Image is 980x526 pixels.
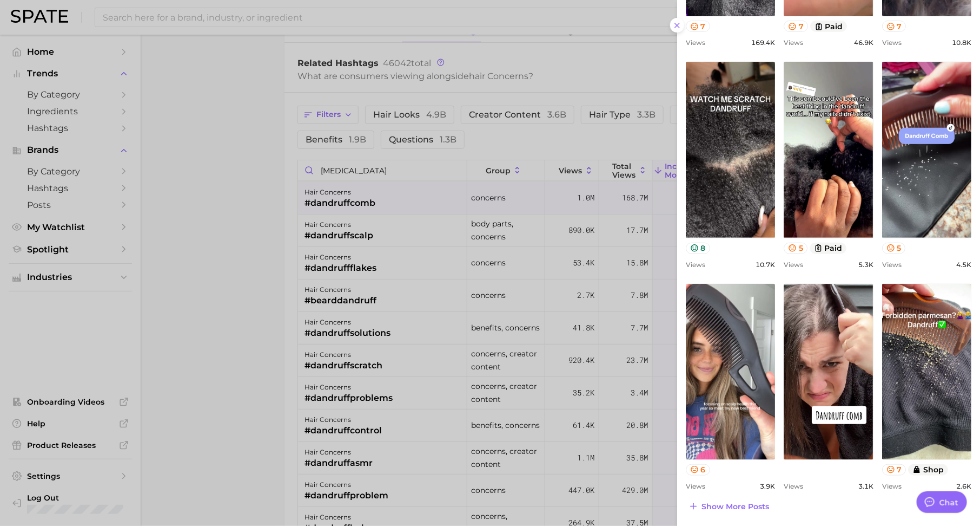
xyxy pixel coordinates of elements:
span: 169.4k [751,38,775,47]
button: paid [810,243,847,254]
span: Show more posts [701,502,769,511]
span: Views [882,38,902,47]
button: shop [908,464,948,476]
button: Show more posts [686,499,772,514]
span: Views [882,482,902,490]
button: 6 [686,464,710,476]
span: 5.3k [858,261,873,269]
button: 8 [686,243,710,254]
button: 5 [784,243,807,254]
button: 7 [882,464,906,476]
span: 10.7k [756,261,775,269]
span: 4.5k [956,261,971,269]
button: 7 [882,21,906,32]
span: 10.8k [952,38,971,47]
span: 3.9k [760,482,775,490]
span: 3.1k [858,482,873,490]
span: Views [882,261,902,269]
span: Views [784,261,803,269]
button: 5 [882,243,906,254]
span: Views [686,38,705,47]
span: 46.9k [854,38,873,47]
span: Views [784,38,803,47]
span: Views [686,482,705,490]
span: Views [784,482,803,490]
button: 7 [686,21,710,32]
span: 2.6k [956,482,971,490]
button: paid [810,21,847,32]
button: 7 [784,21,808,32]
span: Views [686,261,705,269]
